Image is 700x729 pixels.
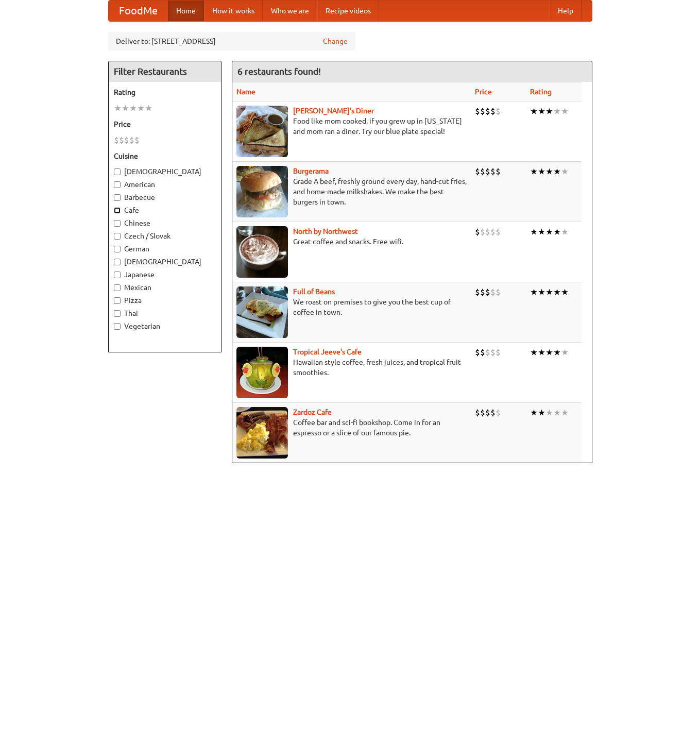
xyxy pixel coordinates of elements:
[114,192,216,202] label: Barbecue
[317,1,379,21] a: Recipe videos
[236,88,255,96] a: Name
[496,226,501,238] li: $
[561,347,569,358] li: ★
[293,167,329,175] a: Burgerama
[475,347,480,358] li: $
[538,407,545,418] li: ★
[137,103,145,114] li: ★
[553,407,561,418] li: ★
[485,286,490,298] li: $
[323,36,348,46] a: Change
[114,220,121,227] input: Chinese
[480,407,485,418] li: $
[114,168,121,175] input: [DEMOGRAPHIC_DATA]
[293,227,358,235] a: North by Northwest
[545,106,553,117] li: ★
[293,107,374,115] a: [PERSON_NAME]'s Diner
[114,205,216,215] label: Cafe
[114,87,216,97] h5: Rating
[490,106,496,117] li: $
[114,295,216,306] label: Pizza
[114,194,121,201] input: Barbecue
[114,233,121,240] input: Czech / Slovak
[545,166,553,177] li: ★
[561,166,569,177] li: ★
[475,166,480,177] li: $
[496,166,501,177] li: $
[204,1,263,21] a: How it works
[538,166,545,177] li: ★
[475,407,480,418] li: $
[496,347,501,358] li: $
[122,103,129,114] li: ★
[530,347,538,358] li: ★
[480,226,485,238] li: $
[485,347,490,358] li: $
[561,407,569,418] li: ★
[480,166,485,177] li: $
[561,226,569,238] li: ★
[236,357,467,378] p: Hawaiian style coffee, fresh juices, and tropical fruit smoothies.
[475,106,480,117] li: $
[114,269,216,280] label: Japanese
[236,106,288,157] img: sallys.jpg
[114,119,216,129] h5: Price
[114,284,121,291] input: Mexican
[475,226,480,238] li: $
[114,257,216,267] label: [DEMOGRAPHIC_DATA]
[236,166,288,217] img: burgerama.jpg
[550,1,582,21] a: Help
[530,88,552,96] a: Rating
[114,259,121,265] input: [DEMOGRAPHIC_DATA]
[236,116,467,137] p: Food like mom cooked, if you grew up in [US_STATE] and mom ran a diner. Try our blue plate special!
[553,286,561,298] li: ★
[538,286,545,298] li: ★
[485,106,490,117] li: $
[134,134,140,146] li: $
[114,218,216,228] label: Chinese
[496,407,501,418] li: $
[114,297,121,304] input: Pizza
[530,286,538,298] li: ★
[530,106,538,117] li: ★
[236,297,467,317] p: We roast on premises to give you the best cup of coffee in town.
[538,106,545,117] li: ★
[129,134,134,146] li: $
[553,106,561,117] li: ★
[114,151,216,161] h5: Cuisine
[114,321,216,331] label: Vegetarian
[114,310,121,317] input: Thai
[530,407,538,418] li: ★
[545,226,553,238] li: ★
[114,181,121,188] input: American
[480,106,485,117] li: $
[475,286,480,298] li: $
[114,134,119,146] li: $
[293,287,335,296] a: Full of Beans
[114,207,121,214] input: Cafe
[496,106,501,117] li: $
[114,231,216,241] label: Czech / Slovak
[114,323,121,330] input: Vegetarian
[485,226,490,238] li: $
[114,166,216,177] label: [DEMOGRAPHIC_DATA]
[530,166,538,177] li: ★
[485,166,490,177] li: $
[114,179,216,190] label: American
[561,286,569,298] li: ★
[545,347,553,358] li: ★
[293,408,332,416] a: Zardoz Cafe
[236,226,288,278] img: north.jpg
[480,347,485,358] li: $
[236,417,467,438] p: Coffee bar and sci-fi bookshop. Come in for an espresso or a slice of our famous pie.
[553,226,561,238] li: ★
[168,1,204,21] a: Home
[114,246,121,252] input: German
[490,286,496,298] li: $
[114,272,121,278] input: Japanese
[114,244,216,254] label: German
